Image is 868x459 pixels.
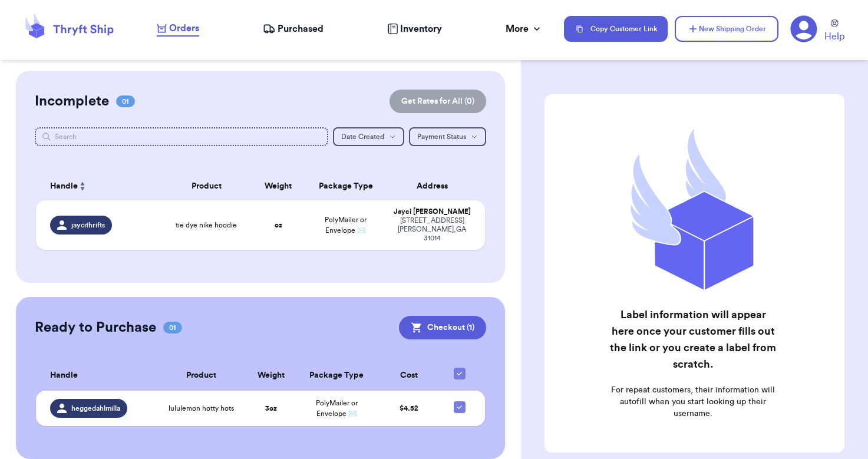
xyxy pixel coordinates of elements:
[78,179,87,193] button: Sort ascending
[393,207,471,216] div: Jayci [PERSON_NAME]
[341,133,384,140] span: Date Created
[35,92,109,111] h2: Incomplete
[316,399,358,417] span: PolyMailer or Envelope ✉️
[609,306,777,372] h2: Label information will appear here once your customer fills out the link or you create a label fr...
[824,19,844,44] a: Help
[393,216,471,243] div: [STREET_ADDRESS] [PERSON_NAME] , GA 31014
[399,316,486,339] button: Checkout (1)
[564,16,668,42] button: Copy Customer Link
[376,361,441,391] th: Cost
[387,22,442,36] a: Inventory
[71,220,105,230] span: jaycithrifts
[400,22,442,36] span: Inventory
[116,95,135,107] span: 01
[169,404,234,413] span: lululemon hotty hots
[161,172,252,200] th: Product
[325,216,367,234] span: PolyMailer or Envelope ✉️
[278,22,324,36] span: Purchased
[409,127,486,146] button: Payment Status
[275,222,282,229] strong: oz
[333,127,404,146] button: Date Created
[169,21,199,35] span: Orders
[163,322,182,333] span: 01
[263,22,324,36] a: Purchased
[390,90,486,113] button: Get Rates for All (0)
[417,133,466,140] span: Payment Status
[71,404,120,413] span: heggedahlmilla
[298,361,376,391] th: Package Type
[158,361,245,391] th: Product
[245,361,298,391] th: Weight
[50,369,78,382] span: Handle
[305,172,386,200] th: Package Type
[35,318,156,337] h2: Ready to Purchase
[400,405,418,412] span: $ 4.52
[265,405,277,412] strong: 3 oz
[157,21,199,37] a: Orders
[675,16,778,42] button: New Shipping Order
[386,172,485,200] th: Address
[35,127,329,146] input: Search
[609,384,777,420] p: For repeat customers, their information will autofill when you start looking up their username.
[50,180,78,193] span: Handle
[506,22,543,36] div: More
[176,220,237,230] span: tie dye nike hoodie
[824,29,844,44] span: Help
[252,172,306,200] th: Weight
